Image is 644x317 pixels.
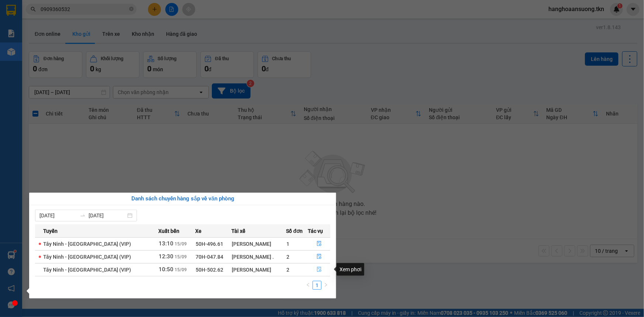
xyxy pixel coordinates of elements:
span: left [306,283,310,287]
div: Xem phơi [337,263,364,276]
button: file-done [308,264,330,276]
span: Số đơn [286,227,303,235]
span: Xe [195,227,202,235]
button: file-done [308,238,330,250]
span: 2 [287,254,290,260]
span: right [324,283,328,287]
span: file-done [317,267,322,273]
span: file-done [317,241,322,247]
span: Tây Ninh - [GEOGRAPHIC_DATA] (VIP) [43,254,131,260]
button: file-done [308,251,330,263]
a: 1 [313,281,321,289]
span: 15/09 [175,267,187,272]
div: Danh sách chuyến hàng sắp về văn phòng [35,194,330,203]
span: Tuyến [43,227,58,235]
span: swap-right [80,213,86,218]
div: [PERSON_NAME] . [232,253,286,261]
span: 15/09 [175,241,187,247]
span: file-done [317,254,322,260]
li: Next Page [321,281,330,290]
span: 10:50 [159,266,173,273]
button: right [321,281,330,290]
span: 15/09 [175,254,187,259]
span: 2 [287,267,290,273]
li: Previous Page [304,281,313,290]
input: Đến ngày [89,211,126,220]
span: 1 [287,241,290,247]
span: 12:30 [159,253,173,260]
span: Tài xế [231,227,245,235]
li: 1 [313,281,321,290]
div: [PERSON_NAME] [232,266,286,274]
span: to [80,213,86,218]
span: 50H-496.61 [196,241,223,247]
span: 50H-502.62 [196,267,223,273]
span: Tác vụ [308,227,323,235]
span: 70H-047.84 [196,254,223,260]
div: [PERSON_NAME] [232,240,286,248]
button: left [304,281,313,290]
span: Tây Ninh - [GEOGRAPHIC_DATA] (VIP) [43,241,131,247]
span: 13:10 [159,240,173,247]
span: Xuất bến [158,227,179,235]
input: Từ ngày [39,211,77,220]
span: Tây Ninh - [GEOGRAPHIC_DATA] (VIP) [43,267,131,273]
